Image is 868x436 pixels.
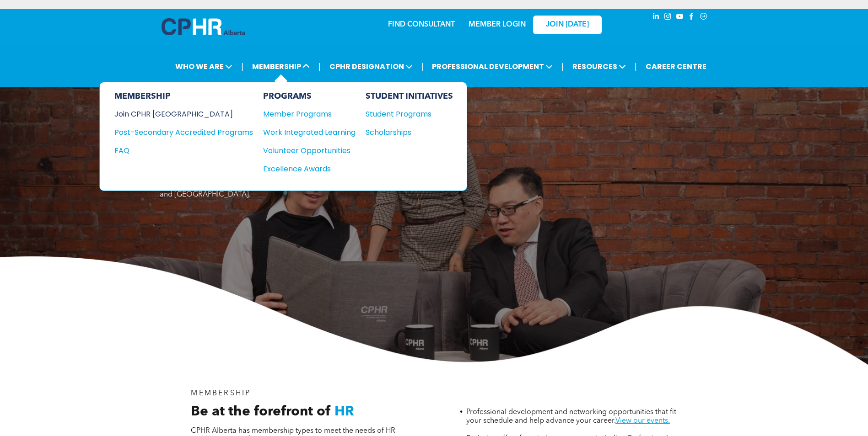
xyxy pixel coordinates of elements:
[191,405,331,419] span: Be at the forefront of
[318,57,321,76] li: |
[388,21,455,28] a: FIND CONSULTANT
[114,127,239,138] div: Post-Secondary Accredited Programs
[249,58,313,75] span: MEMBERSHIP
[114,91,253,101] div: MEMBERSHIP
[429,58,555,75] span: PROFESSIONAL DEVELOPMENT
[114,108,253,120] a: Join CPHR [GEOGRAPHIC_DATA]
[635,57,637,76] li: |
[366,108,444,120] div: Student Programs
[263,127,346,138] div: Work Integrated Learning
[466,409,676,425] span: Professional development and networking opportunities that fit your schedule and help advance you...
[173,58,235,75] span: WHO WE ARE
[114,145,253,156] a: FAQ
[263,108,356,120] a: Member Programs
[191,390,251,397] span: MEMBERSHIP
[334,405,354,419] span: HR
[533,16,602,34] a: JOIN [DATE]
[114,127,253,138] a: Post-Secondary Accredited Programs
[643,58,709,75] a: CAREER CENTRE
[366,127,444,138] div: Scholarships
[263,145,356,156] a: Volunteer Opportunities
[570,58,629,75] span: RESOURCES
[263,108,346,120] div: Member Programs
[263,145,346,156] div: Volunteer Opportunities
[469,21,526,28] a: MEMBER LOGIN
[366,91,453,101] div: STUDENT INITIATIVES
[162,18,245,35] img: A blue and white logo for cp alberta
[561,57,564,76] li: |
[546,21,589,29] span: JOIN [DATE]
[687,11,697,24] a: facebook
[675,11,685,24] a: youtube
[327,58,415,75] span: CPHR DESIGNATION
[263,127,356,138] a: Work Integrated Learning
[663,11,673,24] a: instagram
[366,108,453,120] a: Student Programs
[366,127,453,138] a: Scholarships
[263,163,356,175] a: Excellence Awards
[241,57,243,76] li: |
[699,11,709,24] a: Social network
[615,417,670,425] a: View our events.
[651,11,661,24] a: linkedin
[114,145,239,156] div: FAQ
[263,163,346,175] div: Excellence Awards
[421,57,424,76] li: |
[263,91,356,101] div: PROGRAMS
[114,108,239,120] div: Join CPHR [GEOGRAPHIC_DATA]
